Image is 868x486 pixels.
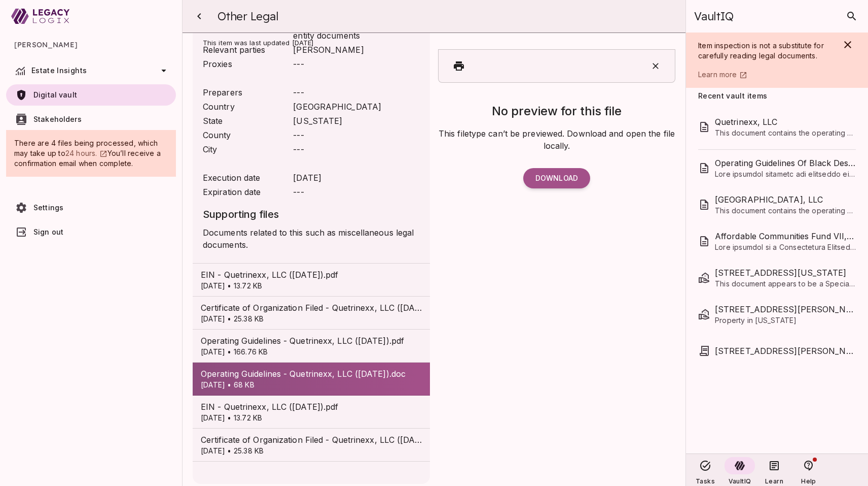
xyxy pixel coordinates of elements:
[729,477,751,485] span: VaultIQ
[193,264,430,296] div: EIN - Quetrinexx, LLC ([DATE]).pdf[DATE] • 13.72 KB
[203,101,293,113] span: Country
[696,477,715,485] span: Tasks
[293,129,420,141] span: ---
[203,208,279,220] span: Supporting files
[715,267,856,279] span: 5914 Century Heights, Highland, Utah
[33,90,77,99] span: Digital vault
[694,9,733,23] span: VaultIQ
[33,203,63,212] span: Settings
[193,429,430,461] div: Certificate of Organization Filed - Quetrinexx, LLC ([DATE]).pdf[DATE] • 25.38 KB
[201,347,422,357] p: [DATE] • 166.76 KB
[193,396,430,428] div: EIN - Quetrinexx, LLC ([DATE]).pdf[DATE] • 13.72 KB
[203,172,293,184] span: Execution date
[14,33,168,57] span: [PERSON_NAME]
[201,302,422,314] span: Certificate of Organization Filed - Quetrinexx, LLC ([DATE]).pdf
[203,143,293,155] span: City
[698,70,737,79] span: Learn more
[801,477,816,485] span: Help
[715,230,856,242] span: Affordable Communities Fund VII, LLC
[293,86,420,99] span: ---
[715,279,856,289] span: This document appears to be a Special Warranty Deed related to the transfer of a residential prop...
[201,281,422,291] p: [DATE] • 13.72 KB
[201,446,422,456] p: [DATE] • 25.38 KB
[293,186,420,198] span: ---
[203,186,293,198] span: Expiration date
[201,401,422,413] span: EIN - Quetrinexx, LLC ([DATE]).pdf
[14,139,160,157] span: There are 4 files being processed, which may take up to
[293,101,420,113] span: [GEOGRAPHIC_DATA]
[193,297,430,329] div: Certificate of Organization Filed - Quetrinexx, LLC ([DATE]).pdf[DATE] • 25.38 KB
[203,129,293,141] span: County
[715,157,856,169] span: Operating Guidelines Of Black Desert Unit 3229, LLC
[218,9,278,23] span: Other Legal
[715,193,856,206] span: 5914 Century Heights, LLC
[293,58,420,70] span: ---
[31,66,87,75] span: Estate Insights
[203,58,293,70] span: Proxies
[33,115,82,123] span: Stakeholders
[183,33,685,53] span: This item was last updated [DATE]
[201,380,422,390] p: [DATE] • 68 KB
[201,434,422,446] span: Certificate of Organization Filed - Quetrinexx, LLC ([DATE]).pdf
[203,86,293,99] span: Preparers
[715,303,856,315] span: 12207 N Camino Del Fierro
[193,330,430,362] div: Operating Guidelines - Quetrinexx, LLC ([DATE]).pdf[DATE] • 166.76 KB
[201,314,422,324] p: [DATE] • 25.38 KB
[293,143,420,155] span: ---
[715,169,856,179] span: Lore ipsumdol sitametc adi elitseddo eiusmodtem inc Utlab Etdolo Magn 1225, ALI, e Admi Veniamq N...
[201,335,422,347] span: Operating Guidelines - Quetrinexx, LLC ([DATE]).pdf
[438,127,675,152] span: This filetype can’t be previewed. Download and open the file locally.
[193,363,430,395] div: Operating Guidelines - Quetrinexx, LLC ([DATE]).doc[DATE] • 68 KB
[203,115,293,127] span: State
[715,315,856,326] span: Property in [US_STATE]
[201,269,422,281] span: EIN - Quetrinexx, LLC ([DATE]).pdf
[715,116,856,128] span: Quetrinexx, LLC
[293,115,420,127] span: [US_STATE]
[715,128,856,138] span: This document contains the operating guidelines of Quetrinexx, LLC, a limited liability company o...
[203,228,416,250] span: Documents related to this such as miscellaneous legal documents.
[523,168,590,188] button: Download
[765,477,783,485] span: Learn
[293,172,420,184] span: [DATE]
[438,103,675,119] h5: No preview for this file
[715,345,856,357] span: 12207 N Camino del Fierro, LLC
[698,92,767,101] span: Recent vault items
[201,368,422,380] span: Operating Guidelines - Quetrinexx, LLC ([DATE]).doc
[33,228,63,236] span: Sign out
[715,206,856,216] span: This document contains the operating guidelines for the limited liability company 5914 Century He...
[65,149,97,157] span: 24 hours.
[715,242,856,252] span: Lore ipsumdol si a Consectetura Elitsed doe Temporinci Utlaboreetd Magn ALI, ENI, a Mini veniamq ...
[698,41,826,60] span: Item inspection is not a substitute for carefully reading legal documents.
[201,413,422,423] p: [DATE] • 13.72 KB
